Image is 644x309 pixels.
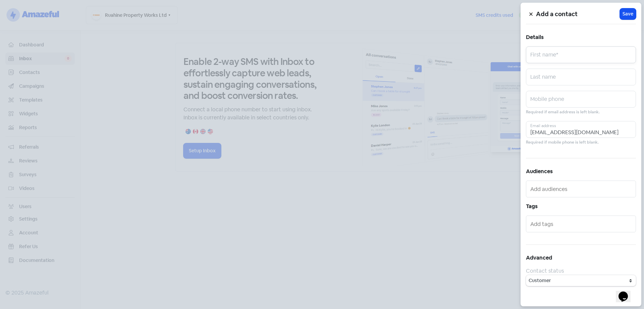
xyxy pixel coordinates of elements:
[536,9,620,19] h5: Add a contact
[526,139,599,146] small: Required if mobile phone is left blank.
[526,166,636,177] h5: Audiences
[530,184,633,194] input: Add audiences
[623,10,633,17] span: Save
[620,8,636,20] button: Save
[526,109,600,115] small: Required if email address is left blank.
[530,219,633,229] input: Add tags
[526,46,636,63] input: First name
[526,201,636,211] h5: Tags
[616,282,637,302] iframe: chat widget
[526,253,636,263] h5: Advanced
[526,121,636,138] input: Email address
[526,69,636,85] input: Last name
[526,32,636,42] h5: Details
[526,267,636,275] div: Contact status
[526,91,636,108] input: Mobile phone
